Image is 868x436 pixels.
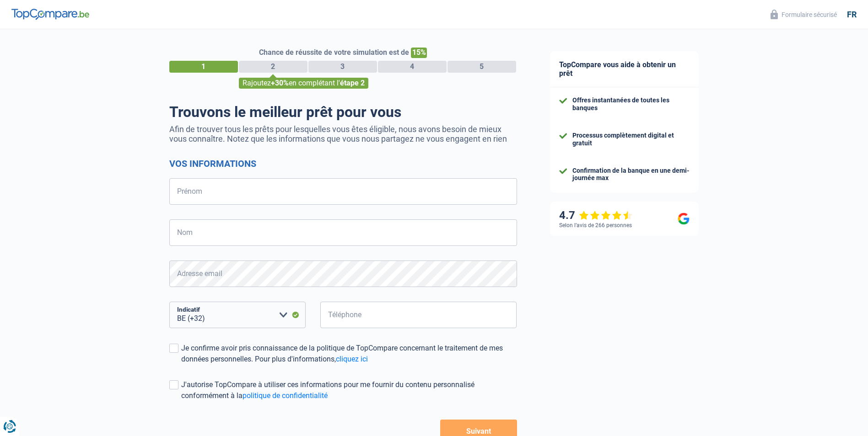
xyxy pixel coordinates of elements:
div: Selon l’avis de 266 personnes [559,222,632,229]
span: 15% [411,48,427,58]
div: J'autorise TopCompare à utiliser ces informations pour me fournir du contenu personnalisé conform... [181,379,517,401]
div: 4 [378,61,447,73]
div: Confirmation de la banque en une demi-journée max [572,167,690,182]
p: Afin de trouver tous les prêts pour lesquelles vous êtes éligible, nous avons besoin de mieux vou... [169,124,517,144]
input: 401020304 [320,302,517,328]
div: 5 [447,61,516,73]
div: 2 [239,61,307,73]
span: +30% [271,79,289,87]
button: Formulaire sécurisé [765,7,842,22]
div: Rajoutez en complétant l' [239,78,368,89]
span: Chance de réussite de votre simulation est de [259,48,409,57]
img: TopCompare Logo [11,9,89,20]
div: fr [847,10,857,20]
div: 4.7 [559,209,633,222]
h1: Trouvons le meilleur prêt pour vous [169,103,517,121]
div: Processus complètement digital et gratuit [572,132,690,147]
a: cliquez ici [336,355,368,363]
h2: Vos informations [169,158,517,169]
div: 1 [169,61,238,73]
div: TopCompare vous aide à obtenir un prêt [550,51,699,87]
a: politique de confidentialité [243,391,328,400]
div: Je confirme avoir pris connaissance de la politique de TopCompare concernant le traitement de mes... [181,343,517,365]
div: 3 [308,61,377,73]
span: étape 2 [340,79,365,87]
div: Offres instantanées de toutes les banques [572,96,690,112]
